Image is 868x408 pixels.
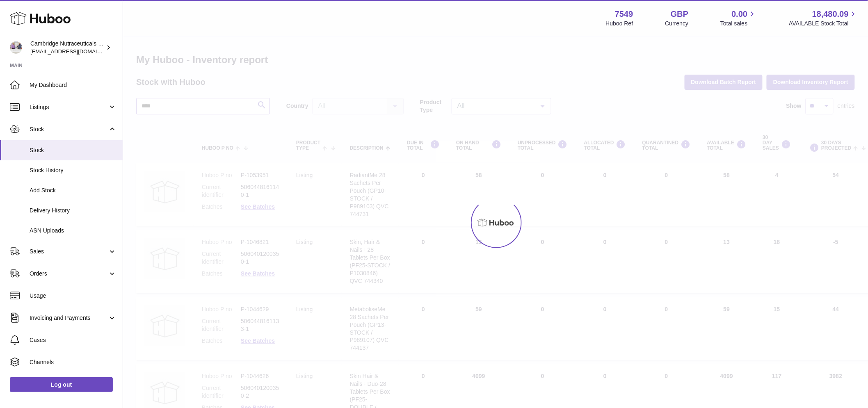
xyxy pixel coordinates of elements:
[30,292,116,300] span: Usage
[30,270,108,278] span: Orders
[30,166,116,174] span: Stock History
[606,20,633,27] div: Huboo Ref
[30,336,116,344] span: Cases
[30,248,108,255] span: Sales
[615,9,633,20] strong: 7549
[30,48,121,55] span: [EMAIL_ADDRESS][DOMAIN_NAME]
[30,227,116,235] span: ASN Uploads
[30,314,108,322] span: Invoicing and Payments
[30,125,108,133] span: Stock
[30,358,116,366] span: Channels
[30,187,116,194] span: Add Stock
[720,9,757,27] a: 0.00 Total sales
[30,146,116,154] span: Stock
[732,9,748,20] span: 0.00
[10,377,113,392] a: Log out
[665,20,689,27] div: Currency
[720,20,757,27] span: Total sales
[671,9,688,20] strong: GBP
[789,9,858,27] a: 18,480.09 AVAILABLE Stock Total
[812,9,849,20] span: 18,480.09
[789,20,858,27] span: AVAILABLE Stock Total
[30,207,116,214] span: Delivery History
[30,103,108,111] span: Listings
[30,81,116,89] span: My Dashboard
[30,40,104,55] div: Cambridge Nutraceuticals Ltd
[10,41,22,54] img: qvc@camnutra.com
